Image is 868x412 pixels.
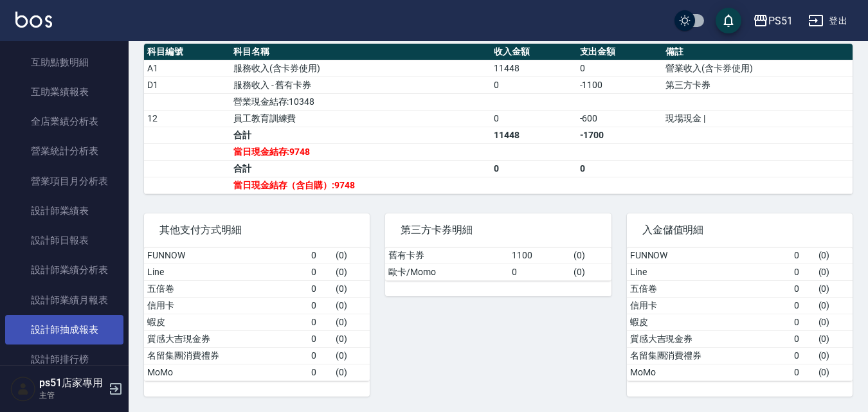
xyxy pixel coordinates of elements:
[791,264,815,280] td: 0
[570,247,611,264] td: ( 0 )
[10,376,36,402] img: Person
[803,9,853,33] button: 登出
[662,60,853,76] td: 營業收入(含卡券使用)
[5,77,123,107] a: 互助業績報表
[5,136,123,166] a: 營業統計分析表
[509,247,570,264] td: 1100
[15,12,52,28] img: Logo
[577,60,663,76] td: 0
[144,247,370,381] table: a dense table
[144,76,230,93] td: D1
[791,347,815,364] td: 0
[332,264,370,280] td: ( 0 )
[577,76,663,93] td: -1100
[791,297,815,314] td: 0
[230,177,491,193] td: 當日現金結存（含自購）:9748
[627,297,791,314] td: 信用卡
[230,143,491,160] td: 當日現金結存:9748
[308,347,332,364] td: 0
[144,330,308,347] td: 質感大吉現金券
[662,76,853,93] td: 第三方卡券
[401,224,595,237] span: 第三方卡券明細
[308,264,332,280] td: 0
[627,330,791,347] td: 質感大吉現金券
[627,264,791,280] td: Line
[144,314,308,330] td: 蝦皮
[144,297,308,314] td: 信用卡
[144,347,308,364] td: 名留集團消費禮券
[144,60,230,76] td: A1
[791,330,815,347] td: 0
[5,226,123,255] a: 設計師日報表
[5,345,123,374] a: 設計師排行榜
[144,280,308,297] td: 五倍卷
[491,110,577,127] td: 0
[815,347,853,364] td: ( 0 )
[332,247,370,264] td: ( 0 )
[159,224,354,237] span: 其他支付方式明細
[5,285,123,315] a: 設計師業績月報表
[332,314,370,330] td: ( 0 )
[332,347,370,364] td: ( 0 )
[39,390,105,401] p: 主管
[308,330,332,347] td: 0
[144,44,230,60] th: 科目編號
[570,264,611,280] td: ( 0 )
[332,297,370,314] td: ( 0 )
[491,76,577,93] td: 0
[642,224,837,237] span: 入金儲值明細
[39,377,105,390] h5: ps51店家專用
[662,110,853,127] td: 現場現金 |
[230,60,491,76] td: 服務收入(含卡券使用)
[577,127,663,143] td: -1700
[815,264,853,280] td: ( 0 )
[748,8,798,34] button: PS51
[627,364,791,381] td: MoMo
[662,44,853,60] th: 備註
[230,110,491,127] td: 員工教育訓練費
[491,60,577,76] td: 11448
[332,364,370,381] td: ( 0 )
[308,247,332,264] td: 0
[791,247,815,264] td: 0
[144,364,308,381] td: MoMo
[627,247,791,264] td: FUNNOW
[577,110,663,127] td: -600
[5,255,123,285] a: 設計師業績分析表
[144,44,853,194] table: a dense table
[815,314,853,330] td: ( 0 )
[791,364,815,381] td: 0
[815,280,853,297] td: ( 0 )
[491,127,577,143] td: 11448
[791,280,815,297] td: 0
[627,347,791,364] td: 名留集團消費禮券
[230,160,491,177] td: 合計
[815,330,853,347] td: ( 0 )
[385,264,509,280] td: 歐卡/Momo
[385,247,611,281] table: a dense table
[491,160,577,177] td: 0
[815,364,853,381] td: ( 0 )
[5,48,123,77] a: 互助點數明細
[627,247,853,381] table: a dense table
[308,280,332,297] td: 0
[815,247,853,264] td: ( 0 )
[791,314,815,330] td: 0
[230,127,491,143] td: 合計
[308,297,332,314] td: 0
[627,314,791,330] td: 蝦皮
[5,107,123,136] a: 全店業績分析表
[768,13,793,29] div: PS51
[577,44,663,60] th: 支出金額
[308,364,332,381] td: 0
[230,76,491,93] td: 服務收入 - 舊有卡券
[509,264,570,280] td: 0
[5,315,123,345] a: 設計師抽成報表
[5,196,123,226] a: 設計師業績表
[144,247,308,264] td: FUNNOW
[815,297,853,314] td: ( 0 )
[332,330,370,347] td: ( 0 )
[5,166,123,196] a: 營業項目月分析表
[385,247,509,264] td: 舊有卡券
[144,110,230,127] td: 12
